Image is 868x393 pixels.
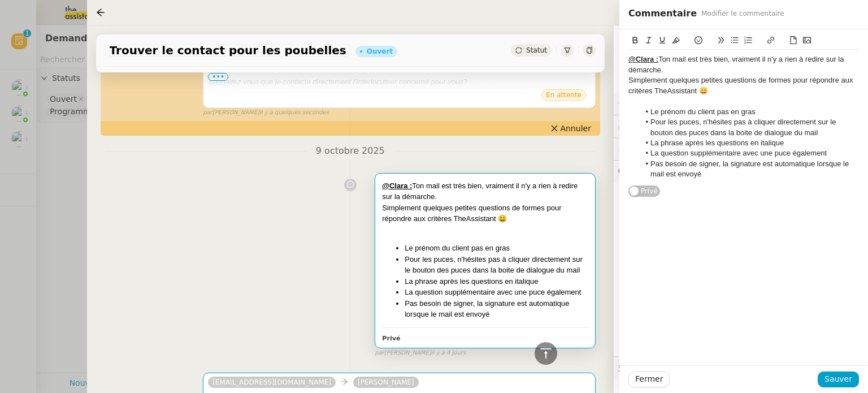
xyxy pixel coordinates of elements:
span: En attente [546,91,581,99]
li: Pour les puces, n'hésites pas à cliquer directement sur le bouton des puces dans la boite de dial... [405,254,588,276]
span: ⚙️ [618,97,677,110]
button: Privé [628,185,660,197]
button: Annuler [546,122,596,135]
a: [PERSON_NAME] [353,377,419,387]
button: Sauver [818,372,859,387]
span: par [203,108,212,118]
li: La question supplémentaire avec une puce également [405,287,588,298]
span: Modifier le commentaire [701,8,784,19]
span: Privé [641,185,658,197]
div: ⚙️Procédures [614,92,868,114]
div: Ton mail est très bien, vraiment il n'y a rien à redire sur la démarche. [382,180,588,202]
span: 🔐 [618,120,692,133]
li: Pour les puces, n'hésites pas à cliquer directement sur le bouton des puces dans la boite de dial... [640,117,860,138]
u: @Clara : [628,55,658,63]
button: Fermer [628,372,670,387]
li: La phrase après les questions en italique [640,138,860,148]
div: ⏲️Tâches 3:05 [614,138,868,160]
span: ••• [208,73,228,81]
div: Simplement quelques petites questions de formes pour répondre aux critères TheAssistant 😀 [628,75,859,96]
em: Souhaitez-vous que je contacte directement l’interlocuteur concerné pour vous [208,77,463,86]
span: 💬 [618,167,711,176]
div: Simplement quelques petites questions de formes pour répondre aux critères TheAssistant 😀 [382,202,588,224]
span: [EMAIL_ADDRESS][DOMAIN_NAME] [212,378,331,386]
span: Statut [526,46,547,54]
li: La question supplémentaire avec une puce également [640,148,860,158]
span: par [375,348,384,358]
li: Pas besoin de signer, la signature est automatique lorsque le mail est envoyé [640,159,860,180]
b: Privé [382,335,400,342]
span: Trouver le contact pour les poubelles [110,45,346,56]
span: Commentaire [628,6,697,21]
small: [PERSON_NAME] [203,108,329,118]
div: 💬Commentaires 1 [614,161,868,183]
span: Sauver [824,373,852,386]
li: Le prénom du client pas en gras [640,107,860,117]
span: 🕵️ [618,363,759,372]
span: ⏲️ [618,144,696,153]
span: il y a quelques secondes [259,108,329,118]
u: @Clara : [382,182,412,190]
span: Annuler [561,123,591,134]
div: ? [208,76,591,88]
li: Pas besoin de signer, la signature est automatique lorsque le mail est envoyé [405,298,588,320]
span: Fermer [635,373,663,386]
li: La phrase après les questions en italique [405,276,588,287]
span: 9 octobre 2025 [307,144,394,159]
div: 🕵️Autres demandes en cours 2 [614,357,868,379]
li: Le prénom du client pas en gras [405,243,588,254]
div: 🔐Données client [614,115,868,137]
small: [PERSON_NAME] [375,348,466,358]
span: il y a 4 jours [431,348,466,358]
div: Ouvert [367,48,393,55]
div: Ton mail est très bien, vraiment il n'y a rien à redire sur la démarche. [628,54,859,75]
